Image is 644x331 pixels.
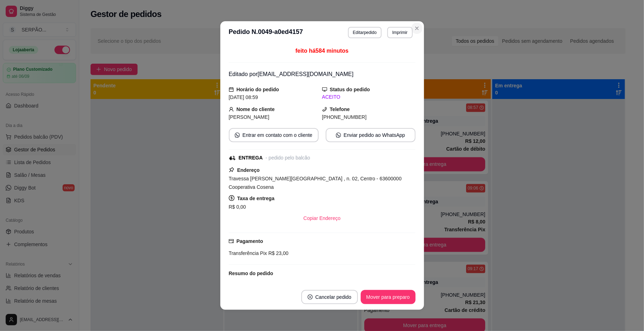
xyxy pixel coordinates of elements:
span: credit-card [229,239,234,244]
strong: Horário do pedido [237,87,279,92]
button: whats-appEnviar pedido ao WhatsApp [326,128,416,142]
div: ACEITO [322,93,416,101]
div: ENTREGA [239,154,263,162]
span: dollar [229,195,234,201]
span: feito há 584 minutos [295,48,348,54]
button: Close [411,23,423,34]
span: R$ 23,00 [267,250,289,256]
span: R$ 0,00 [229,204,246,210]
strong: Pagamento [237,238,263,244]
h3: Pedido N. 0049-a0ed4157 [229,27,303,38]
strong: Status do pedido [330,87,370,92]
strong: Taxa de entrega [237,196,275,201]
button: Editarpedido [348,27,382,38]
span: user [229,107,234,112]
button: Mover para preparo [361,290,416,304]
button: Copiar Endereço [298,211,346,225]
span: [DATE] 08:59 [229,94,258,100]
span: whats-app [336,133,341,138]
strong: Endereço [237,167,260,173]
button: Imprimir [387,27,412,38]
span: Editado por [EMAIL_ADDRESS][DOMAIN_NAME] [229,71,354,77]
span: desktop [322,87,327,92]
button: whats-appEntrar em contato com o cliente [229,128,319,142]
div: - pedido pelo balcão [266,154,310,162]
strong: Nome do cliente [237,106,275,112]
button: close-circleCancelar pedido [301,290,358,304]
strong: Resumo do pedido [229,271,273,276]
span: [PERSON_NAME] [229,114,269,120]
span: whats-app [235,133,240,138]
strong: Telefone [330,106,350,112]
span: calendar [229,87,234,92]
span: Transferência Pix [229,250,267,256]
span: phone [322,107,327,112]
span: pushpin [229,167,234,173]
span: [PHONE_NUMBER] [322,114,367,120]
span: Travessa [PERSON_NAME][GEOGRAPHIC_DATA] , n. 02, Centro - 63600000 Cooperativa Cosena [229,176,402,190]
span: close-circle [308,295,313,300]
